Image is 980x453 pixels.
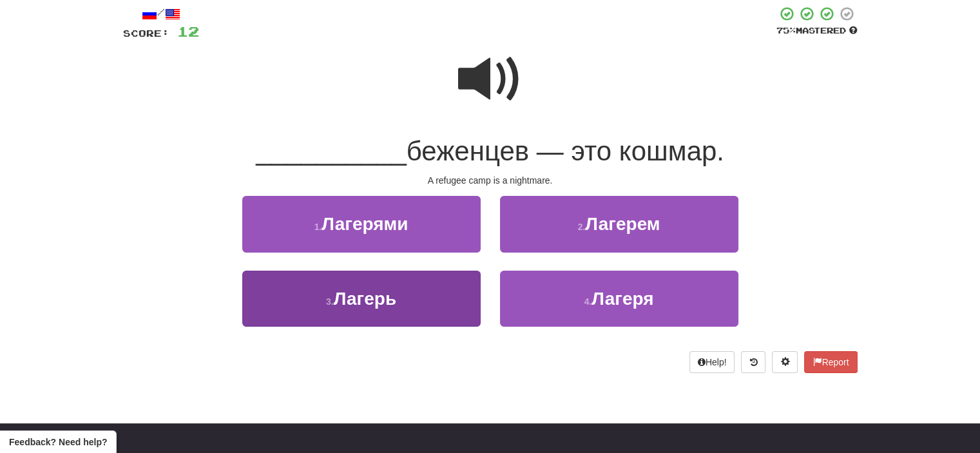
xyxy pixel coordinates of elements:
span: Лагерями [322,214,408,234]
span: Score: [123,28,169,39]
span: беженцев — это кошмар. [407,136,724,166]
span: Лагеря [591,289,653,309]
span: 75 % [776,25,796,35]
small: 2 . [578,222,586,232]
button: Report [804,351,857,373]
button: 1.Лагерями [242,196,481,252]
span: Лагерем [585,214,660,234]
div: / [123,6,199,22]
small: 3 . [326,296,334,307]
small: 4 . [584,296,592,307]
small: 1 . [314,222,322,232]
button: 3.Лагерь [242,271,481,327]
button: Round history (alt+y) [741,351,765,373]
span: Лагерь [334,289,396,309]
button: Help! [689,351,735,373]
span: 12 [177,23,199,39]
button: 2.Лагерем [500,196,738,252]
span: Open feedback widget [9,436,107,448]
div: A refugee camp is a nightmare. [123,174,858,187]
div: Mastered [776,25,858,37]
span: __________ [256,136,407,166]
button: 4.Лагеря [500,271,738,327]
